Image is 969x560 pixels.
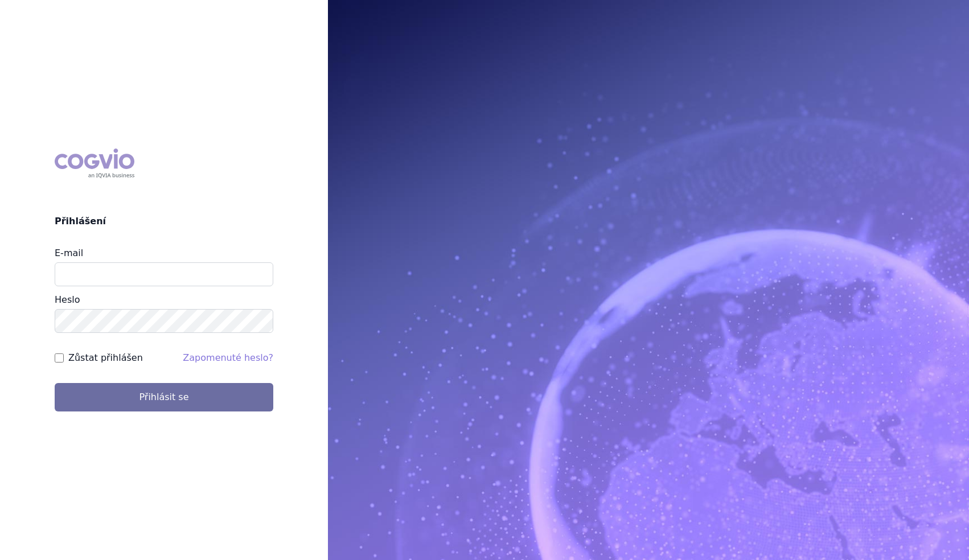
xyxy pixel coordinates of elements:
label: E-mail [55,248,83,258]
button: Přihlásit se [55,383,273,411]
label: Zůstat přihlášen [68,351,143,365]
label: Heslo [55,294,80,305]
a: Zapomenuté heslo? [183,352,273,363]
h2: Přihlášení [55,215,273,228]
div: COGVIO [55,149,134,178]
